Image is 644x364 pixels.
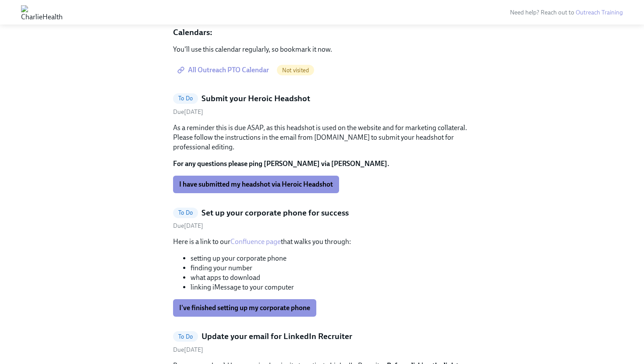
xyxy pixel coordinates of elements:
p: As a reminder this is due ASAP, as this headshot is used on the website and for marketing collate... [173,123,471,152]
strong: For any questions please ping [PERSON_NAME] via [PERSON_NAME]. [173,159,389,168]
li: finding your number [191,263,471,273]
span: To Do [173,333,198,340]
h5: Update your email for LinkedIn Recruiter [202,331,352,342]
li: setting up your corporate phone [191,254,471,263]
li: linking iMessage to your computer [191,283,471,292]
span: I've finished setting up my corporate phone [179,304,310,312]
p: Calendars: [173,27,471,38]
a: All Outreach PTO Calendar [173,61,275,79]
span: Wednesday, October 8th 2025, 10:00 am [173,222,203,230]
h5: Set up your corporate phone for success [202,207,349,219]
span: To Do [173,209,198,216]
button: I have submitted my headshot via Heroic Headshot [173,176,339,193]
a: To DoSet up your corporate phone for successDue[DATE] [173,207,471,230]
span: Friday, October 10th 2025, 10:00 am [173,108,203,116]
a: Outreach Training [576,9,623,16]
a: To DoUpdate your email for LinkedIn RecruiterDue[DATE] [173,331,471,354]
h5: Submit your Heroic Headshot [202,93,310,104]
span: Not visited [277,67,314,74]
span: I have submitted my headshot via Heroic Headshot [179,180,333,189]
li: what apps to download [191,273,471,283]
p: Here is a link to our that walks you through: [173,237,471,247]
img: CharlieHealth [21,5,63,19]
a: To DoSubmit your Heroic HeadshotDue[DATE] [173,93,471,116]
button: I've finished setting up my corporate phone [173,299,316,317]
p: You'll use this calendar regularly, so bookmark it now. [173,45,471,54]
a: Confluence page [230,237,281,246]
span: Need help? Reach out to [510,9,623,16]
span: Saturday, October 11th 2025, 10:00 am [173,346,203,353]
span: All Outreach PTO Calendar [179,66,269,74]
span: To Do [173,95,198,102]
